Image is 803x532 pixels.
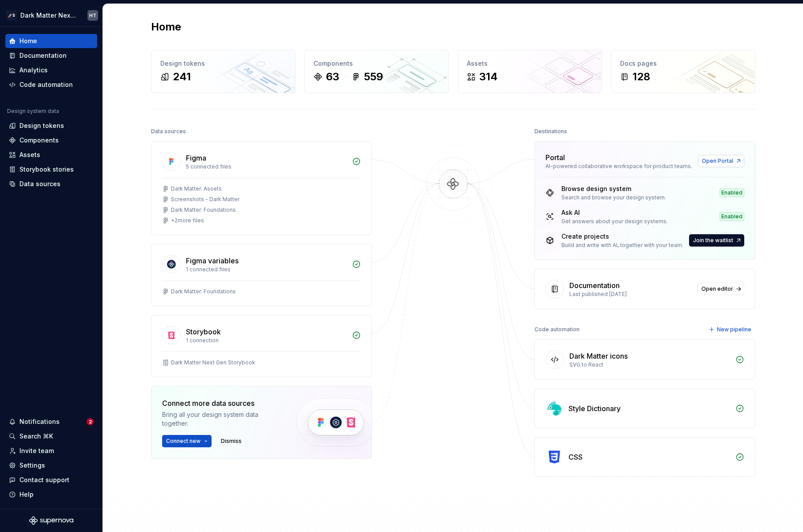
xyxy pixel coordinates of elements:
div: 241 [173,70,191,84]
div: Invite team [19,446,54,455]
div: Style Dictionary [568,403,621,414]
div: Ask AI [561,208,668,217]
div: Get answers about your design systems. [561,218,668,225]
div: 🚀S [6,10,17,21]
div: Figma [186,153,206,163]
div: Figma variables [186,255,239,266]
div: Dark Matter Next Gen [20,11,77,20]
h2: Home [151,20,181,34]
a: Assets314 [458,50,602,93]
div: Design tokens [160,59,286,68]
button: Join the waitlist [689,234,744,247]
a: Figma variables1 connected filesDark Matter: Foundations [151,244,372,306]
div: Last published [DATE] [569,291,692,298]
div: Docs pages [620,59,746,68]
a: Components [5,133,97,147]
div: Dark Matter: Foundations [171,206,236,214]
div: 559 [364,70,383,84]
div: Settings [19,461,45,470]
div: Data sources [19,180,61,188]
div: Documentation [19,51,67,60]
div: Destinations [534,125,567,138]
div: Dark Matter: Foundations [171,288,236,295]
a: Storybook stories [5,162,97,176]
svg: Supernova Logo [29,516,73,525]
div: Data sources [151,125,186,138]
div: 63 [326,70,339,84]
div: Create projects [561,232,683,241]
div: Code automation [534,323,580,336]
div: CSS [568,452,583,462]
div: Screenshots - Dark Matter [171,196,239,203]
a: Figma5 connected filesDark Matter: AssetsScreenshots - Dark MatterDark Matter: Foundations+2more ... [151,141,372,235]
div: Notifications [19,417,60,426]
a: Storybook1 connectionDark Matter Next Gen Storybook [151,315,372,377]
a: Home [5,34,97,48]
div: 128 [633,70,650,84]
a: Assets [5,148,97,162]
div: Components [19,136,59,145]
span: Open Portal [702,157,733,165]
button: Connect new [162,435,212,447]
div: 1 connected files [186,266,347,273]
div: Dark Matter: Assets [171,185,222,192]
div: Enabled [720,212,744,221]
span: Open editor [701,285,733,292]
span: Dismiss [221,438,242,445]
a: Design tokens [5,119,97,133]
div: Storybook [186,326,221,337]
span: Connect new [166,438,201,445]
div: + 2 more files [171,217,204,224]
div: AI-powered collaborative workspace for product teams. [545,163,693,170]
a: Code automation [5,78,97,92]
button: 🚀SDark Matter Next GenHT [2,6,101,25]
button: Notifications2 [5,415,97,429]
button: Search ⌘K [5,429,97,443]
button: Contact support [5,473,97,487]
div: Assets [467,59,593,68]
a: Analytics [5,63,97,77]
div: Documentation [569,280,620,291]
button: Dismiss [217,435,246,447]
div: Home [19,37,37,45]
div: Build and write with AI, together with your team. [561,242,683,249]
a: Docs pages128 [611,50,755,93]
div: Help [19,490,34,499]
div: SVG to React [569,361,730,368]
button: Help [5,487,97,502]
button: New pipeline [706,323,755,336]
div: Contact support [19,476,69,484]
div: Analytics [19,66,48,75]
a: Open editor [697,283,744,295]
a: Components63559 [304,50,449,93]
a: Documentation [5,49,97,63]
a: Open Portal [698,155,744,167]
div: Search ⌘K [19,432,53,441]
div: 314 [479,70,498,84]
div: Dark Matter icons [569,351,628,361]
div: Search and browse your design system. [561,194,666,201]
div: Assets [19,150,40,159]
a: Design tokens241 [151,50,295,93]
div: Bring all your design system data together. [162,410,281,428]
div: Design system data [7,108,59,115]
div: Connect more data sources [162,398,281,408]
div: Code automation [19,80,73,89]
div: Browse design system [561,184,666,193]
a: Invite team [5,444,97,458]
div: Enabled [720,188,744,197]
div: Design tokens [19,121,64,130]
span: 2 [87,418,94,425]
a: Settings [5,458,97,472]
span: Join the waitlist [693,237,733,244]
div: Portal [545,152,565,163]
div: Dark Matter Next Gen Storybook [171,359,255,366]
div: Components [314,59,439,68]
div: Storybook stories [19,165,74,174]
div: 5 connected files [186,163,347,170]
div: 1 connection [186,337,347,344]
div: HT [89,12,96,19]
a: Data sources [5,177,97,191]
